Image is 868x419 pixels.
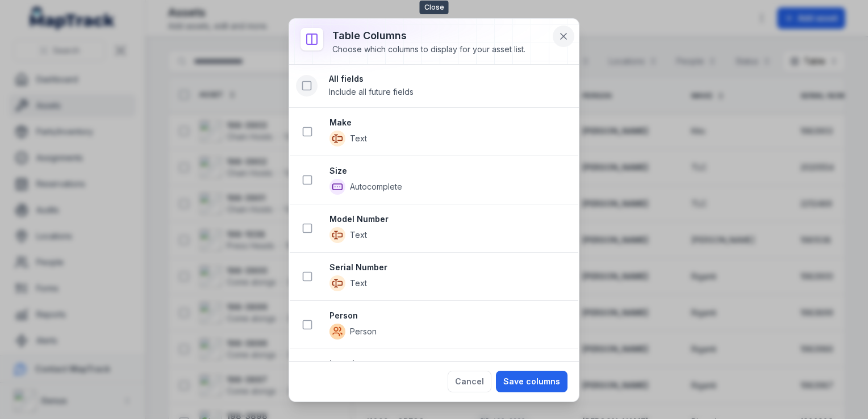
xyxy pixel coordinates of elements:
[332,44,525,55] div: Choose which columns to display for your asset list.
[448,371,491,392] button: Cancel
[329,165,569,177] strong: Size
[329,213,569,225] strong: Model Number
[420,1,449,14] span: Close
[329,358,569,370] strong: Location
[350,278,367,289] span: Text
[332,28,525,44] h3: Table columns
[329,262,569,273] strong: Serial Number
[496,371,567,392] button: Save columns
[350,326,377,337] span: Person
[350,181,402,192] span: Autocomplete
[350,229,367,241] span: Text
[329,87,414,97] span: Include all future fields
[329,117,569,128] strong: Make
[329,73,570,85] strong: All fields
[350,133,367,144] span: Text
[329,310,569,321] strong: Person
